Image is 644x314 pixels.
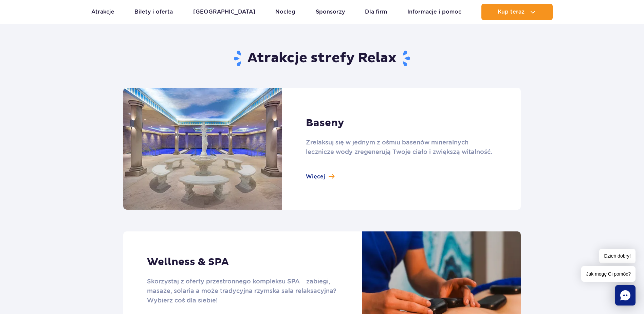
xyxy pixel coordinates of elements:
[365,4,387,20] a: Dla firm
[193,4,255,20] a: [GEOGRAPHIC_DATA]
[275,4,295,20] a: Nocleg
[123,50,521,67] h2: Atrakcje strefy Relax
[407,4,461,20] a: Informacje i pomoc
[599,249,636,263] span: Dzień dobry!
[615,285,636,306] div: Chat
[91,4,114,20] a: Atrakcje
[134,4,173,20] a: Bilety i oferta
[581,266,636,282] span: Jak mogę Ci pomóc?
[316,4,345,20] a: Sponsorzy
[498,9,525,15] span: Kup teraz
[481,4,553,20] button: Kup teraz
